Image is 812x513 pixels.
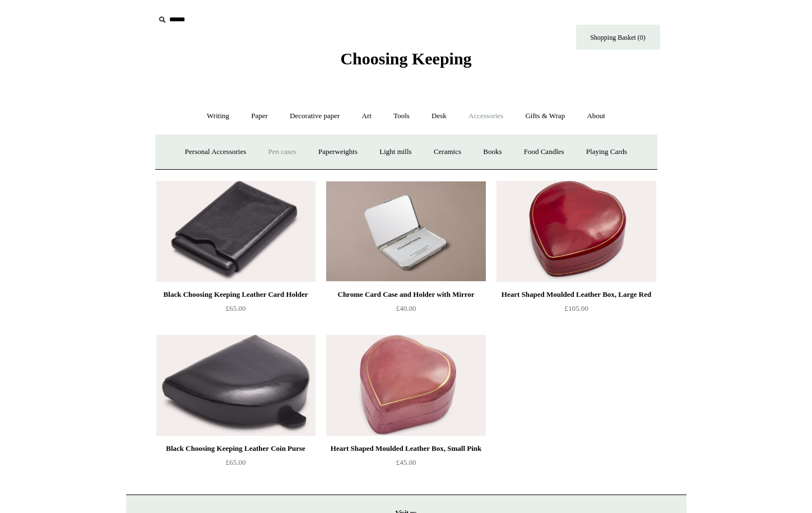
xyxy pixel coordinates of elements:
a: Chrome Card Case and Holder with Mirror Chrome Card Case and Holder with Mirror [326,181,485,282]
img: Black Choosing Keeping Leather Card Holder [156,181,315,282]
a: Food Candles [514,137,574,167]
a: Pen cases [258,137,306,167]
a: Choosing Keeping [340,58,471,66]
a: Black Choosing Keeping Leather Coin Purse £65.00 [156,442,315,488]
a: Books [473,137,512,167]
img: Heart Shaped Moulded Leather Box, Small Pink [326,335,485,436]
a: Personal Accessories [175,137,256,167]
a: Heart Shaped Moulded Leather Box, Large Red Heart Shaped Moulded Leather Box, Large Red [497,181,656,282]
span: £65.00 [226,304,246,313]
a: Heart Shaped Moulded Leather Box, Large Red £105.00 [497,288,656,334]
a: Black Choosing Keeping Leather Coin Purse Black Choosing Keeping Leather Coin Purse [156,335,315,436]
div: Black Choosing Keeping Leather Coin Purse [159,442,313,455]
a: Shopping Basket (0) [576,25,660,50]
a: Accessories [458,101,513,131]
div: Chrome Card Case and Holder with Mirror [329,288,482,301]
a: Art [352,101,382,131]
a: Chrome Card Case and Holder with Mirror £40.00 [326,288,485,334]
a: Ceramics [424,137,471,167]
a: Light mills [369,137,421,167]
a: Desk [421,101,457,131]
a: Tools [383,101,420,131]
a: Writing [197,101,239,131]
span: Choosing Keeping [340,49,471,68]
a: Heart Shaped Moulded Leather Box, Small Pink £45.00 [326,442,485,488]
img: Black Choosing Keeping Leather Coin Purse [156,335,315,436]
a: Gifts & Wrap [515,101,575,131]
a: Black Choosing Keeping Leather Card Holder Black Choosing Keeping Leather Card Holder [156,181,315,282]
span: £65.00 [226,458,246,467]
span: £45.00 [396,458,416,467]
span: £40.00 [396,304,416,313]
img: Heart Shaped Moulded Leather Box, Large Red [497,181,656,282]
img: Chrome Card Case and Holder with Mirror [326,181,485,282]
a: Heart Shaped Moulded Leather Box, Small Pink Heart Shaped Moulded Leather Box, Small Pink [326,335,485,436]
a: Playing Cards [576,137,637,167]
span: £105.00 [564,304,588,313]
div: Black Choosing Keeping Leather Card Holder [159,288,313,301]
div: Heart Shaped Moulded Leather Box, Small Pink [329,442,482,455]
a: Black Choosing Keeping Leather Card Holder £65.00 [156,288,315,334]
a: About [577,101,615,131]
div: Heart Shaped Moulded Leather Box, Large Red [499,288,653,301]
a: Decorative paper [280,101,350,131]
a: Paperweights [308,137,368,167]
a: Paper [241,101,278,131]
